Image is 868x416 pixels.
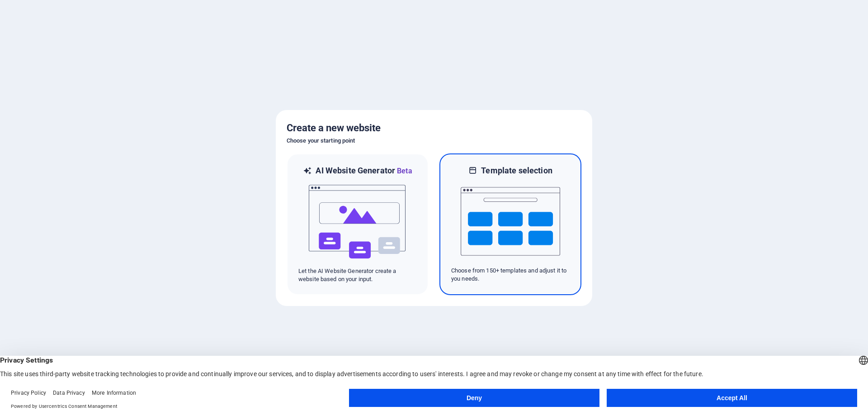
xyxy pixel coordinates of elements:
[451,267,570,283] p: Choose from 150+ templates and adjust it to you needs.
[439,153,581,295] div: Template selectionChoose from 150+ templates and adjust it to you needs.
[287,153,429,295] div: AI Website GeneratorBetaaiLet the AI Website Generator create a website based on your input.
[308,177,407,267] img: ai
[395,167,412,175] span: Beta
[298,267,417,283] p: Let the AI Website Generator create a website based on your input.
[316,165,412,177] h6: AI Website Generator
[481,165,552,176] h6: Template selection
[287,135,581,146] h6: Choose your starting point
[287,121,581,135] h5: Create a new website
